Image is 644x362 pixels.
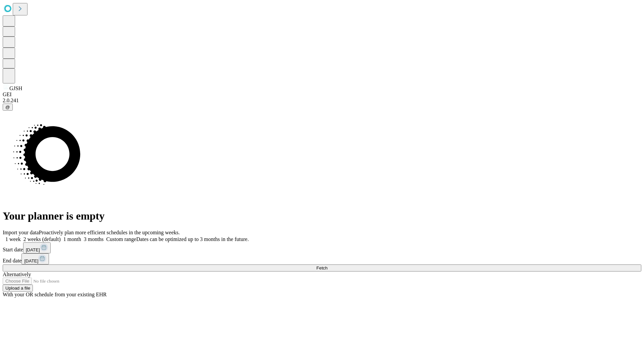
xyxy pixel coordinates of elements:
span: 2 weeks (default) [23,236,61,242]
button: [DATE] [21,253,49,264]
div: End date [3,253,641,264]
span: Alternatively [3,271,31,277]
div: Start date [3,242,641,253]
span: Proactively plan more efficient schedules in the upcoming weeks. [39,230,180,235]
span: Fetch [316,265,327,270]
h1: Your planner is empty [3,210,641,222]
span: [DATE] [26,247,40,252]
span: 1 week [5,236,21,242]
span: GJSH [9,85,22,91]
span: [DATE] [24,258,38,263]
span: Dates can be optimized up to 3 months in the future. [136,236,249,242]
div: 2.0.241 [3,98,641,104]
div: GEI [3,92,641,98]
span: @ [5,105,10,110]
span: Custom range [106,236,136,242]
button: Upload a file [3,285,33,292]
button: Fetch [3,264,641,271]
span: With your OR schedule from your existing EHR [3,292,107,297]
button: [DATE] [23,242,51,253]
span: 1 month [63,236,81,242]
span: 3 months [84,236,104,242]
button: @ [3,104,13,111]
span: Import your data [3,230,39,235]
